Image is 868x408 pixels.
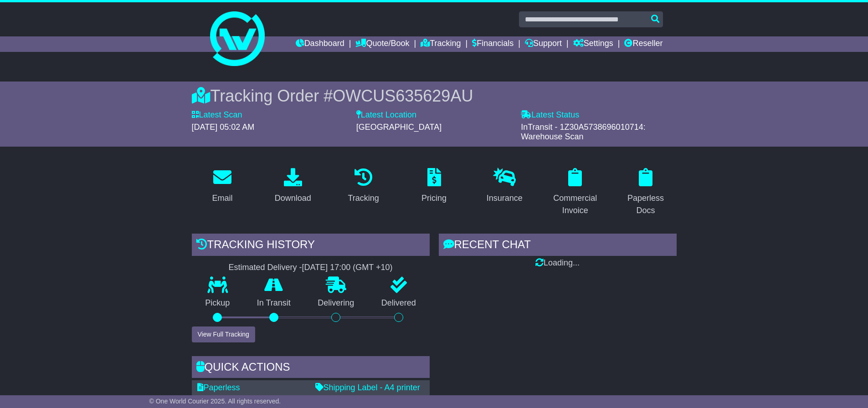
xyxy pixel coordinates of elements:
[192,298,244,308] p: Pickup
[149,398,281,405] span: © One World Courier 2025. All rights reserved.
[439,258,677,268] div: Loading...
[439,234,677,258] div: RECENT CHAT
[296,36,344,52] a: Dashboard
[416,165,452,208] a: Pricing
[315,383,420,392] a: Shipping Label - A4 printer
[355,36,409,52] a: Quote/Book
[342,165,385,208] a: Tracking
[192,356,430,381] div: Quick Actions
[487,192,523,204] div: Insurance
[421,36,461,52] a: Tracking
[192,234,430,258] div: Tracking history
[275,192,311,204] div: Download
[197,383,240,392] a: Paperless
[192,326,255,342] button: View Full Tracking
[348,192,379,204] div: Tracking
[192,263,430,273] div: Estimated Delivery -
[269,165,317,208] a: Download
[624,36,663,52] a: Reseller
[472,36,514,52] a: Financials
[421,192,447,204] div: Pricing
[521,122,646,142] span: InTransit - 1Z30A5738696010714: Warehouse Scan
[356,110,416,120] label: Latest Location
[192,110,242,120] label: Latest Scan
[621,192,671,217] div: Paperless Docs
[573,36,613,52] a: Settings
[550,192,600,217] div: Commercial Invoice
[243,298,304,308] p: In Transit
[302,263,393,273] div: [DATE] 17:00 (GMT +10)
[192,86,677,106] div: Tracking Order #
[525,36,562,52] a: Support
[481,165,529,208] a: Insurance
[356,122,442,132] span: [GEOGRAPHIC_DATA]
[333,87,473,105] span: OWCUS635629AU
[615,165,677,220] a: Paperless Docs
[304,298,368,308] p: Delivering
[521,110,579,120] label: Latest Status
[544,165,606,220] a: Commercial Invoice
[206,165,238,208] a: Email
[368,298,430,308] p: Delivered
[212,192,232,204] div: Email
[192,122,255,132] span: [DATE] 05:02 AM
